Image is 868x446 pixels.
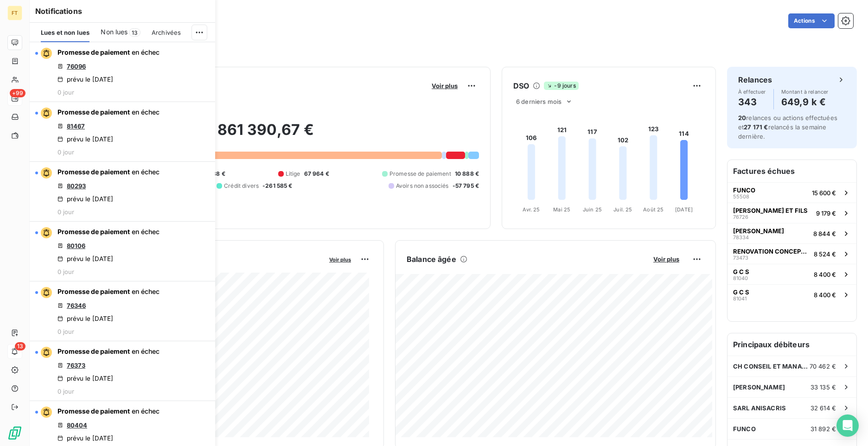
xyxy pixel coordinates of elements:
[35,6,210,17] h6: Notifications
[41,29,89,36] span: Lues et non lues
[30,162,215,222] button: Promesse de paiement en échec80293prévu le [DATE]0 jour
[733,194,749,199] span: 55508
[733,288,749,296] span: G C S
[814,271,836,278] span: 8 400 €
[30,341,215,401] button: Promesse de paiement en échec76373prévu le [DATE]0 jour
[67,362,85,369] a: 76373
[738,89,766,95] span: À effectuer
[67,182,86,190] a: 80293
[57,48,130,56] span: Promesse de paiement
[675,206,693,213] tspan: [DATE]
[67,421,87,429] a: 80404
[613,206,632,213] tspan: Juil. 25
[57,407,130,415] span: Promesse de paiement
[10,89,26,97] span: +99
[814,250,836,258] span: 8 524 €
[326,255,354,263] button: Voir plus
[57,148,74,156] span: 0 jour
[453,182,479,190] span: -57 795 €
[523,206,540,213] tspan: Avr. 25
[728,160,856,182] h6: Factures échues
[57,208,74,216] span: 0 jour
[733,207,808,214] span: [PERSON_NAME] ET FILS
[733,425,756,433] span: FUNCO
[810,363,836,370] span: 70 462 €
[728,203,856,223] button: [PERSON_NAME] ET FILS767269 179 €
[57,168,130,176] span: Promesse de paiement
[389,170,451,178] span: Promesse de paiement
[738,114,746,121] span: 20
[30,42,215,102] button: Promesse de paiement en échec76096prévu le [DATE]0 jour
[57,328,74,335] span: 0 jour
[57,135,113,143] div: prévu le [DATE]
[7,426,22,440] img: Logo LeanPay
[304,170,329,178] span: 67 964 €
[329,256,351,263] span: Voir plus
[733,227,784,235] span: [PERSON_NAME]
[733,363,810,370] span: CH CONSEIL ET MANAGEMENT
[738,95,766,109] h4: 343
[57,388,74,395] span: 0 jour
[132,108,160,116] span: en échec
[738,74,772,85] h6: Relances
[132,48,160,56] span: en échec
[583,206,602,213] tspan: Juin 25
[57,228,130,236] span: Promesse de paiement
[57,268,74,275] span: 0 jour
[811,404,836,412] span: 32 614 €
[15,342,26,350] span: 13
[57,434,113,442] div: prévu le [DATE]
[728,182,856,203] button: FUNCO5550815 600 €
[728,284,856,305] button: G C S810418 400 €
[57,315,113,322] div: prévu le [DATE]
[781,95,829,109] h4: 649,9 k €
[30,281,215,341] button: Promesse de paiement en échec76346prévu le [DATE]0 jour
[643,206,664,213] tspan: Août 25
[57,89,74,96] span: 0 jour
[57,195,113,203] div: prévu le [DATE]
[262,182,293,190] span: -261 585 €
[812,189,836,197] span: 15 600 €
[544,82,578,90] span: -9 jours
[57,347,130,355] span: Promesse de paiement
[57,287,130,295] span: Promesse de paiement
[733,248,810,255] span: RENOVATION CONCEPT INGENIERIE
[813,230,836,237] span: 8 844 €
[129,28,140,37] span: 13
[513,80,529,91] h6: DSO
[733,186,755,194] span: FUNCO
[733,296,747,301] span: 81041
[67,63,86,70] a: 76096
[57,76,113,83] div: prévu le [DATE]
[52,121,479,148] h2: 861 390,67 €
[516,98,562,105] span: 6 derniers mois
[67,242,85,249] a: 80106
[224,182,259,190] span: Crédit divers
[101,27,128,37] span: Non lues
[811,383,836,391] span: 33 135 €
[67,302,86,309] a: 76346
[781,89,829,95] span: Montant à relancer
[836,414,859,437] div: Open Intercom Messenger
[744,123,768,131] span: 27 171 €
[738,114,837,140] span: relances ou actions effectuées et relancés la semaine dernière.
[733,275,748,281] span: 81040
[728,243,856,264] button: RENOVATION CONCEPT INGENIERIE734738 524 €
[733,404,786,412] span: SARL ANISACRIS
[651,255,682,263] button: Voir plus
[733,255,748,261] span: 73473
[653,255,679,263] span: Voir plus
[811,425,836,433] span: 31 892 €
[816,210,836,217] span: 9 179 €
[396,182,449,190] span: Avoirs non associés
[132,347,160,355] span: en échec
[30,102,215,162] button: Promesse de paiement en échec81467prévu le [DATE]0 jour
[788,13,835,28] button: Actions
[407,254,456,265] h6: Balance âgée
[455,170,479,178] span: 10 888 €
[728,264,856,284] button: G C S810408 400 €
[286,170,300,178] span: Litige
[67,122,85,130] a: 81467
[814,291,836,299] span: 8 400 €
[132,168,160,176] span: en échec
